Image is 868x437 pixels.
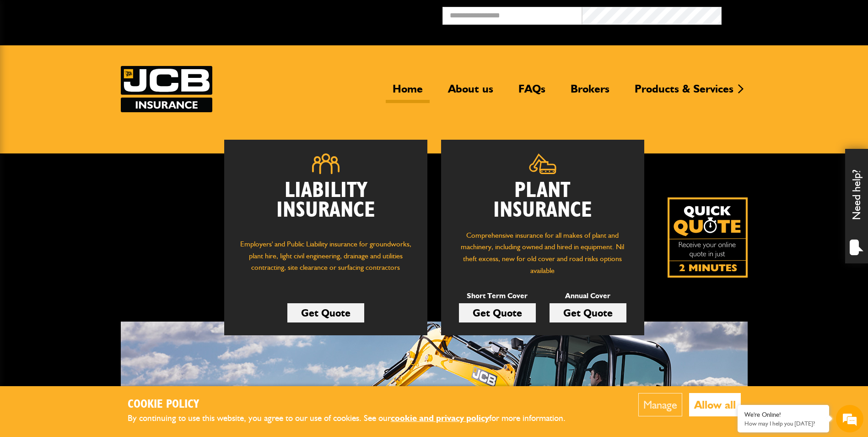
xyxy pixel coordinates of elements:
h2: Cookie Policy [128,398,581,412]
button: Allow all [689,393,741,416]
a: About us [441,82,500,103]
h2: Plant Insurance [455,181,631,220]
p: By continuing to use this website, you agree to our use of cookies. See our for more information. [128,411,581,426]
p: Employers' and Public Liability insurance for groundworks, plant hire, light civil engineering, d... [238,238,414,282]
a: FAQs [512,82,552,103]
a: JCB Insurance Services [121,66,212,112]
div: Need help? [845,149,868,263]
p: Short Term Cover [459,290,536,302]
a: Get Quote [550,303,626,322]
p: Annual Cover [550,290,626,302]
img: Quick Quote [668,197,748,278]
a: cookie and privacy policy [391,413,489,423]
p: Comprehensive insurance for all makes of plant and machinery, including owned and hired in equipm... [455,229,631,276]
a: Brokers [564,82,616,103]
a: Get Quote [287,303,364,322]
h2: Liability Insurance [238,181,414,229]
a: Home [386,82,430,103]
div: We're Online! [744,411,822,419]
img: JCB Insurance Services logo [121,66,212,112]
button: Broker Login [722,7,861,21]
a: Products & Services [628,82,740,103]
button: Manage [638,393,682,416]
a: Get Quote [459,303,536,322]
a: Get your insurance quote isn just 2-minutes [668,197,748,278]
p: How may I help you today? [744,420,822,427]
